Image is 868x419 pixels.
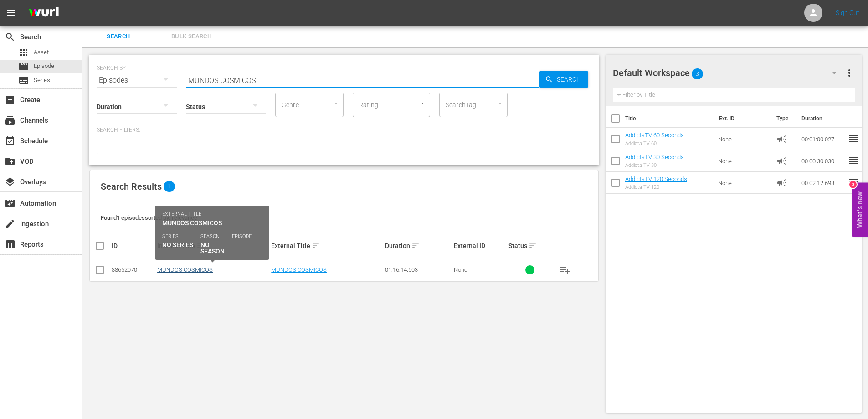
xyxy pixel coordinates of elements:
[385,240,451,251] div: Duration
[18,61,29,72] span: Episode
[34,76,50,85] span: Series
[5,156,15,167] span: VOD
[553,71,588,88] span: Search
[164,181,175,192] span: 1
[18,47,29,58] span: Asset
[776,177,787,188] span: Ad
[34,48,49,57] span: Asset
[625,176,687,182] a: AddictaTV 120 Seconds
[714,150,773,172] td: None
[101,214,197,221] span: Found 1 episodes sorted by: relevance
[554,259,576,281] button: playlist_add
[97,67,177,93] div: Episodes
[22,2,66,24] img: ans4CAIJ8jUAAAAAAAAAAAAAAAAAAAAAAAAgQb4GAAAAAAAAAAAAAAAAAAAAAAAAJMjXAAAAAAAAAAAAAAAAAAAAAAAAgAT5G...
[625,162,684,168] div: Addicta TV 30
[5,31,15,42] span: Search
[97,126,591,134] p: Search Filters:
[625,140,684,146] div: Addicta TV 60
[836,9,859,16] a: Sign Out
[18,75,29,86] span: Series
[5,135,15,146] span: Schedule
[34,62,54,71] span: Episode
[849,181,857,188] div: 3
[771,106,796,131] th: Type
[798,128,848,150] td: 00:01:00.027
[714,106,771,131] th: Ext. ID
[625,154,684,160] a: AddictaTV 30 Seconds
[529,242,537,250] span: sort
[776,155,787,166] span: Ad
[196,242,205,250] span: sort
[385,266,451,273] div: 01:16:14.503
[87,31,149,42] span: Search
[5,218,15,229] span: Ingestion
[112,266,154,273] div: 88652070
[332,99,340,108] button: Open
[539,71,588,88] button: Search
[776,134,787,145] span: Ad
[848,177,859,188] span: reorder
[714,172,773,194] td: None
[411,242,420,250] span: sort
[508,240,551,251] div: Status
[844,67,855,78] span: more_vert
[5,176,15,187] span: Overlays
[796,106,851,131] th: Duration
[5,198,15,209] span: Automation
[496,99,504,108] button: Open
[625,184,687,190] div: Addicta TV 120
[157,266,213,273] a: MUNDOS COSMICOS
[271,266,327,273] a: MUNDOS COSMICOS
[692,64,703,83] span: 3
[625,132,684,139] a: AddictaTV 60 Seconds
[454,266,506,273] div: None
[844,62,855,84] button: more_vert
[157,240,268,251] div: Internal Title
[848,133,859,144] span: reorder
[798,172,848,194] td: 00:02:12.693
[454,242,506,249] div: External ID
[112,242,154,249] div: ID
[5,94,15,105] span: Create
[160,31,222,42] span: Bulk Search
[418,99,427,108] button: Open
[798,150,848,172] td: 00:00:30.030
[5,115,15,126] span: Channels
[5,239,15,250] span: Reports
[5,7,16,18] span: menu
[613,60,845,86] div: Default Workspace
[312,242,320,250] span: sort
[271,240,382,251] div: External Title
[625,106,714,131] th: Title
[714,128,773,150] td: None
[852,182,868,237] button: Open Feedback Widget
[101,181,162,192] span: Search Results
[848,155,859,166] span: reorder
[560,264,570,275] span: playlist_add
